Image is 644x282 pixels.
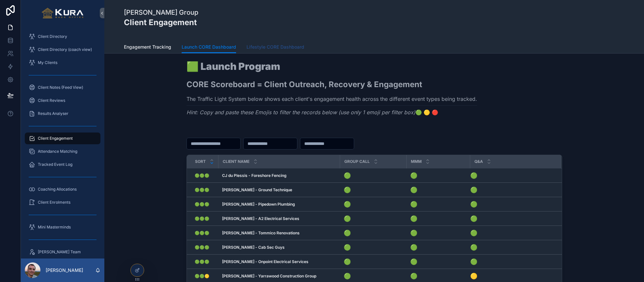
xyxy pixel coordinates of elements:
a: Mini Masterminds [25,221,100,233]
strong: [PERSON_NAME] - Pipedown Plumbing [222,202,295,207]
h4: 🟢 [344,257,402,266]
a: Client Notes (Feed View) [25,82,100,93]
a: Coaching Allocations [25,183,100,195]
span: Launch CORE Dashboard [182,44,236,50]
span: Tracked Event Log [38,162,72,167]
p: 🟢 🟡 🔴 [187,108,477,116]
a: Engagement Tracking [124,41,171,54]
span: Attendance Matching [38,149,77,154]
span: 🟢🟢🟢 [195,259,209,264]
h1: [PERSON_NAME] Group [124,8,198,17]
a: Attendance Matching [25,146,100,157]
h4: 🟢 [410,257,466,266]
strong: [PERSON_NAME] - A2 Electrical Services [222,216,299,221]
span: Results Analyser [38,111,68,116]
h4: 🟢 [470,171,553,180]
h4: 🟢 [344,185,402,194]
a: Client Directory [25,31,100,42]
span: My Clients [38,60,57,65]
h1: 🟩 Launch Program [187,61,477,71]
a: Tracked Event Log [25,159,100,170]
span: 🟢🟢🟢 [195,216,209,221]
strong: [PERSON_NAME] - Ground Technique [222,187,292,192]
p: The Traffic Light System below shows each client's engagement health across the different event t... [187,95,477,103]
span: 🟢🟢🟢 [195,173,209,178]
h4: 🟢 [344,243,402,252]
h4: 🟢 [410,228,466,237]
a: Client Engagement [25,133,100,144]
h4: 🟢 [410,185,466,194]
h4: 🟢 [410,200,466,209]
h4: 🟢 [470,243,553,252]
span: Client Directory (coach view) [38,47,92,52]
a: Client Enrolments [25,196,100,208]
a: My Clients [25,57,100,69]
p: [PERSON_NAME] [46,267,83,274]
h4: 🟢 [410,272,466,280]
h4: 🟢 [470,228,553,237]
span: Client Reviews [38,98,65,103]
span: MMM [411,159,422,164]
h4: 🟢 [470,214,553,223]
span: Sort [195,159,206,164]
span: 🟢🟢🟢 [195,230,209,236]
div: scrollable content [21,26,104,258]
a: Launch CORE Dashboard [182,41,236,54]
em: Hint: Copy and paste these Emojis to filter the records below (use only 1 emoji per filter box) [187,109,415,116]
span: Client Enrolments [38,200,70,205]
h4: 🟢 [344,272,402,280]
h4: 🟢 [344,200,402,209]
h4: 🟢 [410,214,466,223]
span: [PERSON_NAME] Team [38,249,81,255]
span: Coaching Allocations [38,187,77,192]
h4: 🟢 [410,171,466,180]
h4: 🟢 [344,214,402,223]
span: Group Call [344,159,370,164]
a: Client Directory (coach view) [25,44,100,55]
h2: CORE Scoreboard = Client Outreach, Recovery & Engagement [187,79,477,90]
a: Results Analyser [25,108,100,119]
span: Client Name [223,159,249,164]
h2: Client Engagement [124,17,198,28]
span: Client Engagement [38,136,73,141]
h4: 🟡 [470,272,553,280]
span: 🟢🟢🟡 [195,274,209,279]
a: Client Reviews [25,95,100,106]
span: Client Notes (Feed View) [38,85,83,90]
span: Engagement Tracking [124,44,171,50]
a: [PERSON_NAME] Team [25,246,100,258]
strong: [PERSON_NAME] - Tommico Renovations [222,230,300,235]
strong: [PERSON_NAME] - Onpoint Electrical Services [222,259,308,264]
h4: 🟢 [410,243,466,252]
img: App logo [42,8,84,18]
h4: 🟢 [470,257,553,266]
a: Lifestyle CORE Dashboard [247,41,304,54]
strong: [PERSON_NAME] - Cab Sec Guys [222,245,285,250]
span: Mini Masterminds [38,225,71,230]
span: 🟢🟢🟢 [195,245,209,250]
h4: 🟢 [344,171,402,180]
h4: 🟢 [470,200,553,209]
span: Client Directory [38,34,67,39]
strong: CJ du Plessis - Foreshore Fencing [222,173,287,178]
strong: [PERSON_NAME] - Yarrawood Construction Group [222,274,316,278]
span: Q&A [474,159,483,164]
h4: 🟢 [344,228,402,237]
h4: 🟢 [470,185,553,194]
span: 🟢🟢🟢 [195,202,209,207]
span: 🟢🟢🟢 [195,187,209,193]
span: Lifestyle CORE Dashboard [247,44,304,50]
